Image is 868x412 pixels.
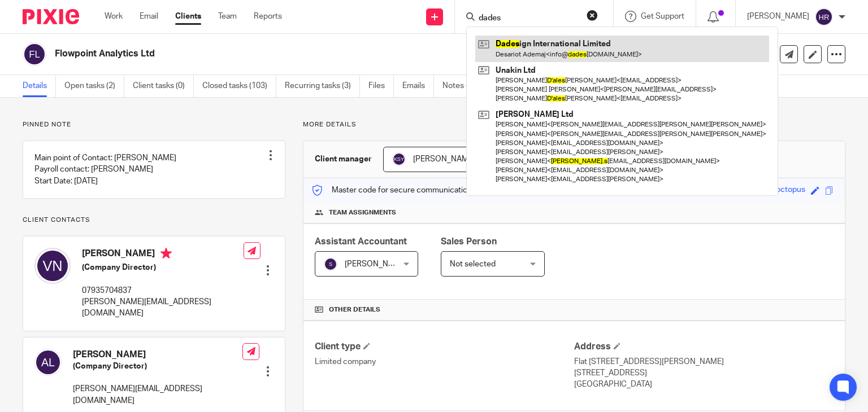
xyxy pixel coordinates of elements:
[574,341,834,353] h4: Address
[368,75,394,97] a: Files
[133,75,194,97] a: Client tasks (0)
[815,8,833,26] img: svg%3E
[413,155,475,163] span: [PERSON_NAME]
[329,305,380,314] span: Other details
[747,11,809,22] p: [PERSON_NAME]
[315,356,574,367] p: Limited company
[329,208,396,217] span: Team assignments
[450,260,496,268] span: Not selected
[23,120,285,129] p: Pinned note
[175,11,201,22] a: Clients
[64,75,124,97] a: Open tasks (2)
[23,75,56,97] a: Details
[140,11,158,22] a: Email
[574,379,834,390] p: [GEOGRAPHIC_DATA]
[303,120,845,129] p: More details
[82,248,244,262] h4: [PERSON_NAME]
[73,361,242,372] h5: (Company Director)
[574,356,834,367] p: Flat [STREET_ADDRESS][PERSON_NAME]
[73,383,242,406] p: [PERSON_NAME][EMAIL_ADDRESS][DOMAIN_NAME]
[23,42,46,66] img: svg%3E
[82,285,244,296] p: 07935704837
[34,349,62,376] img: svg%3E
[218,11,237,22] a: Team
[574,367,834,379] p: [STREET_ADDRESS]
[23,9,79,24] img: Pixie
[587,10,598,21] button: Clear
[254,11,282,22] a: Reports
[315,154,372,165] h3: Client manager
[315,341,574,353] h4: Client type
[160,248,172,259] i: Primary
[23,216,285,225] p: Client contacts
[442,75,484,97] a: Notes (3)
[82,296,244,319] p: [PERSON_NAME][EMAIL_ADDRESS][DOMAIN_NAME]
[315,237,407,246] span: Assistant Accountant
[402,75,434,97] a: Emails
[105,11,123,22] a: Work
[285,75,360,97] a: Recurring tasks (3)
[641,12,684,20] span: Get Support
[392,152,406,166] img: svg%3E
[478,14,579,24] input: Search
[324,257,337,271] img: svg%3E
[202,75,276,97] a: Closed tasks (103)
[312,185,507,196] p: Master code for secure communications and files
[82,262,244,273] h5: (Company Director)
[73,349,242,361] h4: [PERSON_NAME]
[441,237,497,246] span: Sales Person
[55,48,565,60] h2: Flowpoint Analytics Ltd
[34,248,71,284] img: svg%3E
[345,260,414,268] span: [PERSON_NAME] R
